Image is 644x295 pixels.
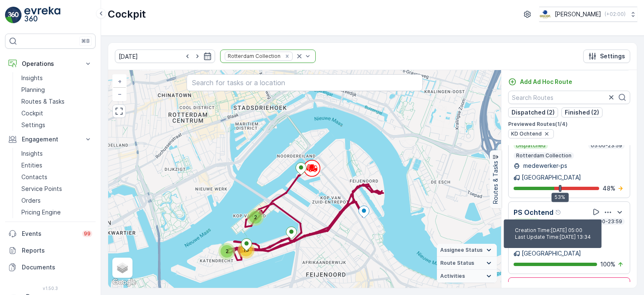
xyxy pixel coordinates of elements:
a: Pricing Engine [18,206,96,218]
p: Events [22,230,77,238]
p: [GEOGRAPHIC_DATA] [522,173,581,182]
span: 2 [254,214,257,220]
a: Routes & Tasks [18,96,96,107]
p: PS Ochtend [514,207,553,217]
p: Orders [21,196,41,205]
p: ( +02:00 ) [605,11,626,18]
p: Pricing Engine [21,208,61,217]
a: Entities [18,159,96,171]
div: Rotterdam Collection [225,52,282,60]
p: Routes & Tasks [21,97,65,106]
div: 2 [218,243,235,260]
p: Rotterdam Collection [515,152,572,159]
a: Documents [5,259,96,276]
div: Remove Rotterdam Collection [283,53,292,60]
a: Service Points [18,183,96,195]
p: Engagement [22,135,79,144]
button: Finished (2) [561,107,602,117]
span: v 1.50.3 [5,286,96,291]
span: Activities [440,273,465,279]
span: Assignee Status [440,247,483,253]
p: 100 % [600,260,615,269]
p: Add Ad Hoc Route [520,78,572,86]
span: 2 [226,248,229,254]
p: Dispatched [515,142,546,149]
p: medewerker-ps [522,162,567,170]
a: Insights [18,72,96,84]
summary: Assignee Status [437,244,497,257]
p: 05:00-23:59 [590,142,623,149]
input: Search Routes [508,91,630,104]
a: Zoom Out [113,88,126,100]
summary: Route Status [437,257,497,270]
a: Open this area in Google Maps (opens a new window) [110,277,138,288]
p: Entities [21,161,42,170]
p: Cockpit [108,8,146,21]
a: Events99 [5,225,96,242]
div: Help Tooltip Icon [555,209,562,216]
button: Dispatched (2) [508,107,558,117]
p: Settings [600,52,625,60]
p: [PERSON_NAME] [555,10,601,18]
p: Finished [515,218,538,225]
a: Contacts [18,171,96,183]
img: basis-logo_rgb2x.png [539,10,551,19]
div: 53% [551,193,569,202]
span: + [118,78,122,85]
button: Operations [5,55,96,72]
p: ⌘B [81,38,90,44]
p: Planning [21,86,45,94]
div: 2 [247,209,264,226]
button: Engagement [5,131,96,148]
div: 16 [238,242,254,258]
img: logo [5,7,22,23]
span: Last Update Time : [DATE] 13:34 [515,234,591,240]
a: Cockpit [18,107,96,119]
p: Settings [21,121,45,129]
button: [PERSON_NAME](+02:00) [539,7,637,22]
p: Finished (2) [565,108,599,117]
p: 05:00-23:59 [590,218,623,225]
span: − [118,90,122,97]
a: Settings [18,119,96,131]
p: 99 [84,230,91,237]
input: dd/mm/yyyy [115,50,215,63]
summary: Activities [437,270,497,283]
input: Search for tasks or a location [187,74,422,91]
p: Documents [22,263,92,272]
button: Settings [583,50,630,63]
a: Layers [113,258,132,277]
p: Routes & Tasks [491,161,500,204]
a: Zoom In [113,75,126,88]
a: Reports [5,242,96,259]
p: Reports [22,246,92,255]
img: Google [110,277,138,288]
span: KD Ochtend [511,131,542,137]
p: Contacts [21,173,47,181]
a: Insights [18,148,96,159]
p: Insights [21,74,43,82]
p: Previewed Routes ( 1 / 4 ) [508,121,630,128]
p: Dispatched (2) [512,108,555,117]
p: Cockpit [21,109,43,117]
p: Service Points [21,185,62,193]
span: Creation Time : [DATE] 05:00 [515,227,582,233]
p: Insights [21,149,43,158]
p: 48 % [602,184,615,193]
a: Add Ad Hoc Route [508,78,572,86]
span: Route Status [440,260,474,266]
a: Planning [18,84,96,96]
p: [GEOGRAPHIC_DATA] [522,249,581,258]
img: logo_light-DOdMpM7g.png [24,7,60,23]
p: Operations [22,60,79,68]
a: Orders [18,195,96,206]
